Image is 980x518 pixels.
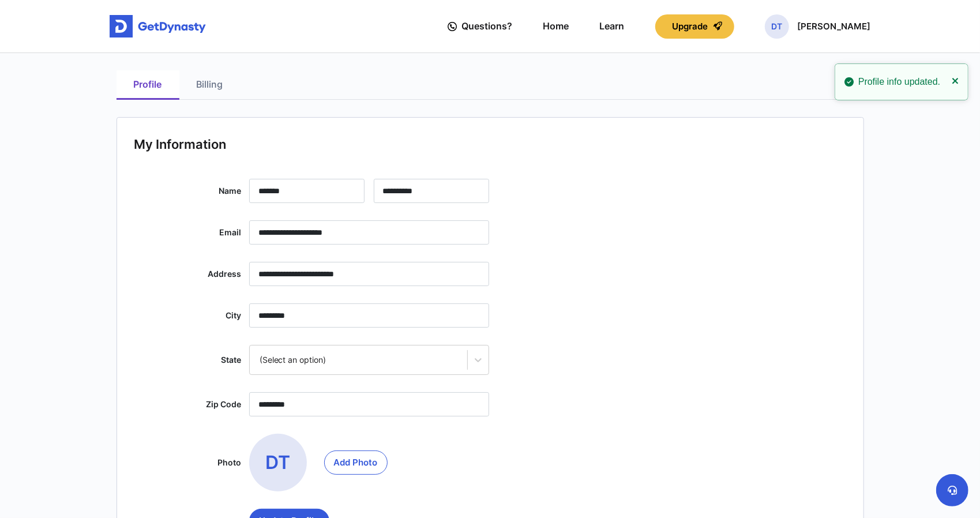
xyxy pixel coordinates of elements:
button: DT [324,451,388,475]
div: (Select an option) [260,354,457,366]
span: My Information [134,136,227,153]
a: Billing [179,70,241,100]
label: City [134,303,241,328]
button: DT[PERSON_NAME] [765,14,871,39]
span: DT [765,14,789,39]
a: Home [543,10,569,43]
button: Upgrade [655,14,734,39]
span: Profile info updated . [858,75,940,89]
label: Zip Code [134,392,241,416]
a: Learn [600,10,625,43]
span: DT [249,434,307,491]
img: Get started for free with Dynasty Trust Company [110,15,206,38]
label: Address [134,262,241,286]
p: [PERSON_NAME] [798,22,871,31]
label: Photo [134,434,241,491]
label: State [134,345,241,375]
a: Questions? [448,10,513,43]
span: Questions? [462,16,513,37]
label: Name [134,179,241,203]
button: close [952,74,960,91]
a: Profile [117,70,179,100]
label: Email [134,220,241,245]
